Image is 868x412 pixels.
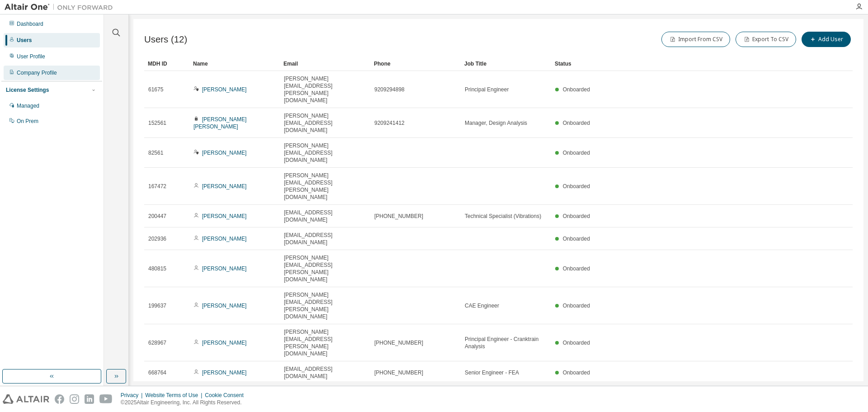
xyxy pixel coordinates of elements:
[563,86,590,93] span: Onboarded
[465,369,519,376] span: Senior Engineer - FEA
[148,213,166,220] span: 200447
[563,340,590,346] span: Onboarded
[563,183,590,189] span: Onboarded
[284,365,366,380] span: [EMAIL_ADDRESS][DOMAIN_NAME]
[284,291,366,320] span: [PERSON_NAME][EMAIL_ADDRESS][PERSON_NAME][DOMAIN_NAME]
[284,75,366,104] span: [PERSON_NAME][EMAIL_ADDRESS][PERSON_NAME][DOMAIN_NAME]
[202,303,247,309] a: [PERSON_NAME]
[148,119,166,127] span: 152561
[148,369,166,376] span: 668764
[374,119,405,127] span: 9209241412
[563,213,590,219] span: Onboarded
[465,336,547,350] span: Principal Engineer - Cranktrain Analysis
[144,34,187,45] span: Users (12)
[563,120,590,126] span: Onboarded
[563,236,590,242] span: Onboarded
[284,112,366,134] span: [PERSON_NAME][EMAIL_ADDRESS][DOMAIN_NAME]
[145,392,205,399] div: Website Terms of Use
[202,236,247,242] a: [PERSON_NAME]
[465,213,541,220] span: Technical Specialist (Vibrations)
[148,183,166,190] span: 167472
[85,394,94,404] img: linkedin.svg
[202,183,247,189] a: [PERSON_NAME]
[563,265,590,272] span: Onboarded
[374,213,423,220] span: [PHONE_NUMBER]
[17,53,45,60] div: User Profile
[3,394,49,404] img: altair_logo.svg
[193,57,276,71] div: Name
[148,265,166,272] span: 480815
[802,32,851,47] button: Add User
[202,340,247,346] a: [PERSON_NAME]
[148,57,186,71] div: MDH ID
[202,369,247,376] a: [PERSON_NAME]
[284,232,366,246] span: [EMAIL_ADDRESS][DOMAIN_NAME]
[17,118,38,125] div: On Prem
[661,32,730,47] button: Import From CSV
[121,392,145,399] div: Privacy
[148,339,166,346] span: 628967
[148,86,163,93] span: 61675
[17,37,32,44] div: Users
[563,369,590,376] span: Onboarded
[99,394,113,404] img: youtube.svg
[465,86,509,93] span: Principal Engineer
[465,119,527,127] span: Manager, Design Analysis
[563,150,590,156] span: Onboarded
[17,20,43,28] div: Dashboard
[205,392,249,399] div: Cookie Consent
[284,254,366,283] span: [PERSON_NAME][EMAIL_ADDRESS][PERSON_NAME][DOMAIN_NAME]
[284,209,366,223] span: [EMAIL_ADDRESS][DOMAIN_NAME]
[148,302,166,309] span: 199637
[555,57,806,71] div: Status
[55,394,64,404] img: facebook.svg
[283,57,367,71] div: Email
[374,57,457,71] div: Phone
[284,142,366,164] span: [PERSON_NAME][EMAIL_ADDRESS][DOMAIN_NAME]
[70,394,79,404] img: instagram.svg
[121,399,249,407] p: © 2025 Altair Engineering, Inc. All Rights Reserved.
[5,3,118,12] img: Altair One
[374,369,423,376] span: [PHONE_NUMBER]
[374,339,423,346] span: [PHONE_NUMBER]
[202,86,247,93] a: [PERSON_NAME]
[6,86,49,94] div: License Settings
[193,116,246,130] a: [PERSON_NAME] [PERSON_NAME]
[464,57,547,71] div: Job Title
[465,302,499,309] span: CAE Engineer
[563,303,590,309] span: Onboarded
[284,172,366,201] span: [PERSON_NAME][EMAIL_ADDRESS][PERSON_NAME][DOMAIN_NAME]
[284,328,366,357] span: [PERSON_NAME][EMAIL_ADDRESS][PERSON_NAME][DOMAIN_NAME]
[202,213,247,219] a: [PERSON_NAME]
[17,102,39,109] div: Managed
[736,32,796,47] button: Export To CSV
[374,86,405,93] span: 9209294898
[202,265,247,272] a: [PERSON_NAME]
[148,235,166,242] span: 202936
[148,149,163,156] span: 82561
[202,150,247,156] a: [PERSON_NAME]
[17,69,57,76] div: Company Profile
